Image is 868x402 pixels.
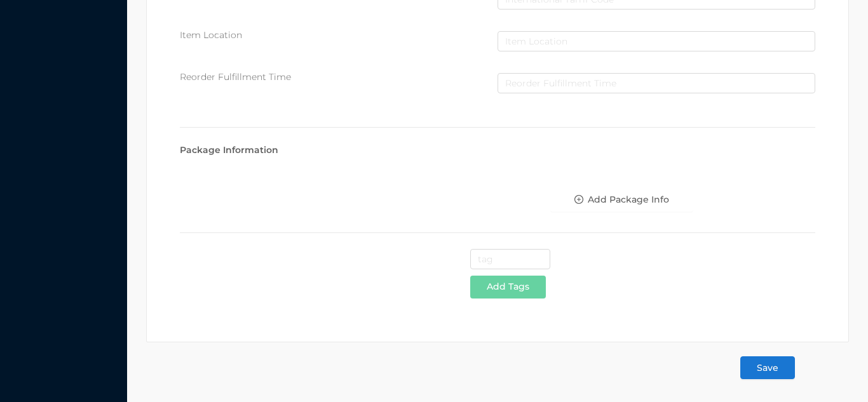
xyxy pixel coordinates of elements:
[180,70,498,84] div: Reorder Fulfillment Time
[498,31,815,51] input: Item Location
[470,249,551,269] input: tag
[180,144,815,157] div: Package Information
[180,29,498,42] div: Item Location
[498,73,815,93] input: Reorder Fulfillment Time
[740,356,795,379] button: Save
[470,276,546,298] button: Add Tags
[550,189,693,211] button: icon: plus-circle-oAdd Package Info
